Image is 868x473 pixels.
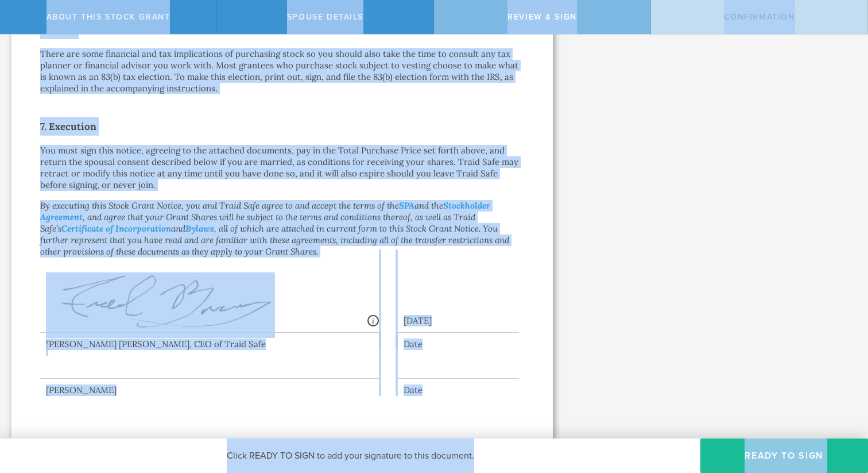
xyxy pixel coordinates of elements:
div: Date [398,384,519,396]
span: About this stock grant [46,12,170,22]
a: SPA [399,200,414,211]
p: There are some financial and tax implications of purchasing stock so you should also take the tim... [40,48,524,94]
a: Stockholder Agreement [40,200,490,222]
div: [PERSON_NAME] [40,384,379,396]
span: Spouse Details [287,12,363,22]
img: 0aKA5ezUSoAAAAAElFTkSuQmCC [46,272,275,336]
button: Ready to Sign [700,439,868,473]
em: By executing this Stock Grant Notice, you and Traid Safe agree to and accept the terms of the and... [40,200,509,257]
div: [DATE] [398,303,519,333]
span: Review & Sign [507,12,577,22]
span: Click READY TO SIGN to add your signature to this document. [227,450,474,462]
a: Certificate of Incorporation [61,223,171,234]
p: You must sign this notice, agreeing to the attached documents, pay in the Total Purchase Price se... [40,145,524,191]
h2: 7. Execution [40,117,524,136]
a: Bylaws [185,223,214,234]
span: Confirmation [724,12,795,22]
